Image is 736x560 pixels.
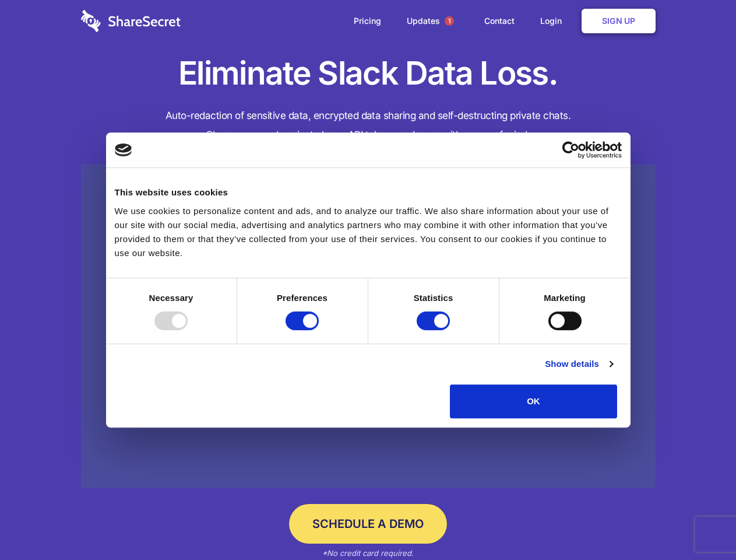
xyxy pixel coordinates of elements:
strong: Preferences [277,293,327,303]
a: Show details [545,357,612,371]
a: Contact [473,3,526,39]
h1: Eliminate Slack Data Loss. [81,52,656,94]
button: OK [450,384,617,418]
a: Wistia video thumbnail [81,164,656,488]
a: Login [529,3,579,39]
strong: Marketing [544,293,586,303]
h4: Auto-redaction of sensitive data, encrypted data sharing and self-destructing private chats. Shar... [81,106,656,145]
a: Sign Up [582,9,656,33]
span: 1 [445,16,454,26]
img: logo [115,143,132,156]
img: logo-wordmark-white-trans-d4663122ce5f474addd5e946df7df03e33cb6a1c49d2221995e7729f52c070b2.svg [81,10,181,32]
em: *No credit card required. [322,548,414,558]
div: We use cookies to personalize content and ads, and to analyze our traffic. We also share informat... [115,204,622,260]
a: Pricing [342,3,393,39]
div: This website uses cookies [115,185,622,199]
a: Schedule a Demo [289,504,447,544]
strong: Statistics [414,293,453,303]
strong: Necessary [149,293,193,303]
a: Usercentrics Cookiebot - opens in a new window [520,141,622,159]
